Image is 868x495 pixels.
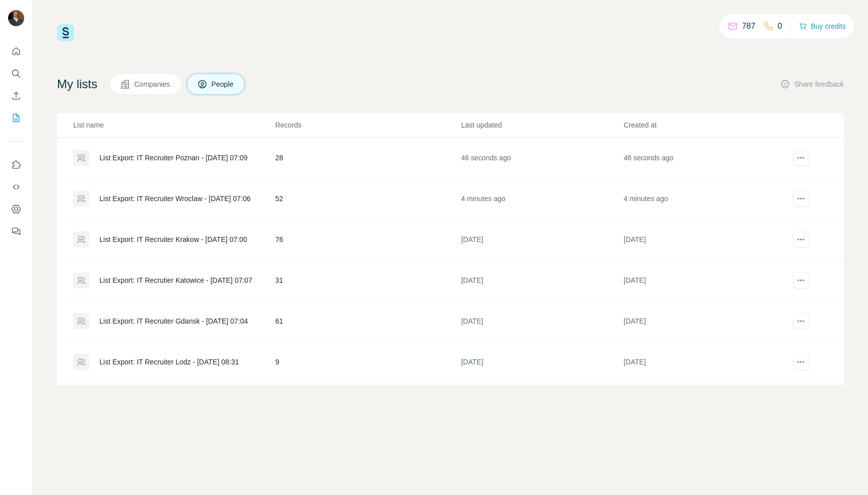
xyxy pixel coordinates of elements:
[134,79,171,89] span: Companies
[461,178,623,219] td: 4 minutes ago
[461,219,623,260] td: [DATE]
[99,316,248,326] div: List Export: IT Recruiter Gdansk - [DATE] 07:04
[461,301,623,342] td: [DATE]
[275,219,460,260] td: 76
[275,120,460,130] p: Records
[461,138,623,178] td: 46 seconds ago
[57,24,74,41] img: Surfe Logo
[780,79,844,89] button: Share feedback
[275,260,460,301] td: 31
[624,120,785,130] p: Created at
[461,342,623,383] td: [DATE]
[793,313,809,329] button: actions
[8,10,24,26] img: Avatar
[623,138,786,178] td: 46 seconds ago
[8,156,24,174] button: Use Surfe on LinkedIn
[8,200,24,218] button: Dashboard
[8,42,24,60] button: Quick start
[778,20,782,32] p: 0
[8,87,24,105] button: Enrich CSV
[275,138,460,178] td: 28
[99,357,239,367] div: List Export: IT Recruiter Lodz - [DATE] 08:31
[461,260,623,301] td: [DATE]
[793,354,809,370] button: actions
[799,19,846,33] button: Buy credits
[623,383,786,423] td: [DATE]
[793,150,809,166] button: actions
[8,178,24,196] button: Use Surfe API
[275,301,460,342] td: 61
[275,178,460,219] td: 52
[99,194,251,204] div: List Export: IT Recruiter Wroclaw - [DATE] 07:06
[793,191,809,207] button: actions
[275,383,460,423] td: 10
[623,342,786,383] td: [DATE]
[623,301,786,342] td: [DATE]
[8,65,24,83] button: Search
[211,79,235,89] span: People
[8,222,24,240] button: Feedback
[461,120,623,130] p: Last updated
[742,20,755,32] p: 787
[275,342,460,383] td: 9
[623,219,786,260] td: [DATE]
[623,178,786,219] td: 4 minutes ago
[99,275,252,285] div: List Export: IT Recrutier Katowice - [DATE] 07:07
[73,120,274,130] p: List name
[793,272,809,288] button: actions
[99,234,247,244] div: List Export: IT Recruiter Krakow - [DATE] 07:00
[793,231,809,247] button: actions
[8,109,24,127] button: My lists
[623,260,786,301] td: [DATE]
[99,153,248,163] div: List Export: IT Recruiter Poznan - [DATE] 07:09
[57,76,97,92] h4: My lists
[461,383,623,423] td: [DATE]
